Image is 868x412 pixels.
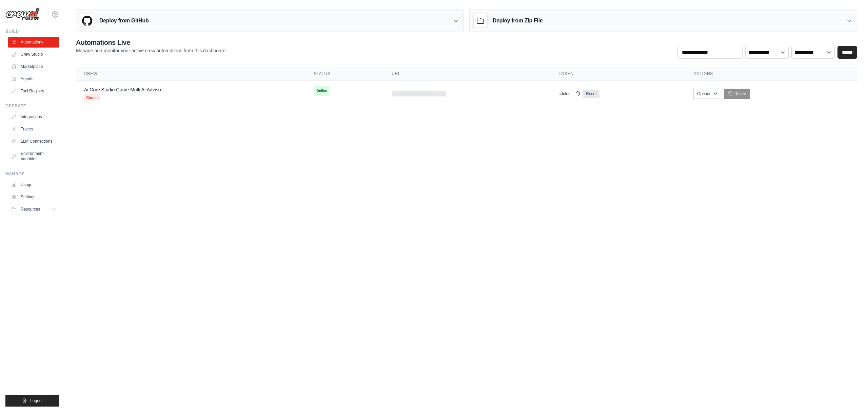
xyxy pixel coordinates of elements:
[724,89,750,99] a: Delete
[8,148,59,164] a: Environment Variables
[8,37,59,48] a: Automations
[559,91,581,96] button: cdcfec...
[30,398,43,404] span: Logout
[8,61,59,72] a: Marketplace
[314,86,330,96] span: Online
[8,136,59,147] a: LLM Connections
[8,86,59,96] a: Tool Registry
[8,73,59,84] a: Agents
[8,111,59,122] a: Integrations
[5,8,39,21] img: Logo
[76,38,227,47] h2: Automations Live
[685,67,857,81] th: Actions
[8,49,59,60] a: Crew Studio
[305,67,383,81] th: Status
[84,94,100,101] span: Studio
[8,179,59,190] a: Usage
[5,171,59,177] div: Manage
[8,204,59,215] button: Resources
[21,207,40,212] span: Resources
[551,67,686,81] th: Token
[693,89,721,99] button: Options
[493,17,542,25] h3: Deploy from Zip File
[383,67,550,81] th: URL
[76,67,305,81] th: Crew
[80,14,94,28] img: GitHub Logo
[8,192,59,202] a: Settings
[5,395,59,407] button: Logout
[5,29,59,34] div: Build
[84,87,165,92] a: Ai Core Studio Game Multi Ai Adviso...
[8,124,59,135] a: Traces
[583,90,599,98] a: Reset
[76,47,227,54] p: Manage and monitor your active crew automations from this dashboard.
[99,17,149,25] h3: Deploy from GitHub
[5,103,59,109] div: Operate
